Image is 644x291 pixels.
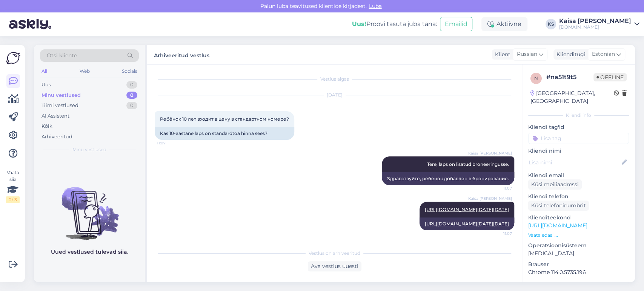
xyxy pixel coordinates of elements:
span: 11:07 [484,231,512,236]
p: Brauser [528,260,629,268]
span: Kaisa [PERSON_NAME] [468,196,512,201]
img: No chats [34,173,145,241]
input: Lisa tag [528,133,629,144]
div: Kõik [41,123,52,130]
p: Kliendi nimi [528,147,629,155]
p: Vaata edasi ... [528,232,629,239]
p: Uued vestlused tulevad siia. [51,248,128,256]
p: Operatsioonisüsteem [528,242,629,250]
div: Arhiveeritud [41,133,72,141]
button: Emailid [440,17,472,31]
div: Kas 10-aastane laps on standardtoa hinna sees? [155,127,294,140]
span: 11:07 [157,140,185,146]
span: Tere, laps on lisatud broneeringusse. [427,161,509,167]
a: [URL][DOMAIN_NAME][DATE][DATE] [425,207,509,212]
span: Otsi kliente [47,52,77,60]
div: Aktiivne [481,17,527,31]
div: [DOMAIN_NAME] [559,24,631,30]
a: [URL][DOMAIN_NAME][DATE][DATE] [425,221,509,227]
p: Klienditeekond [528,214,629,222]
span: 11:07 [484,185,512,191]
a: Kaisa [PERSON_NAME][DOMAIN_NAME] [559,18,639,30]
label: Arhiveeritud vestlus [154,49,209,60]
input: Lisa nimi [529,158,620,167]
span: Vestlus on arhiveeritud [309,250,360,257]
a: [URL][DOMAIN_NAME] [528,222,587,229]
div: Proovi tasuta juba täna: [352,20,437,29]
p: Kliendi tag'id [528,123,629,131]
span: n [534,75,538,81]
p: Kliendi telefon [528,193,629,201]
p: Kliendi email [528,172,629,179]
div: All [40,66,49,76]
span: Estonian [592,50,615,58]
div: Minu vestlused [41,92,81,99]
b: Uus! [352,20,366,28]
span: Ребёнок 10 лет входит в цену в стандартном номере? [160,116,289,122]
div: Küsi telefoninumbrit [528,201,589,211]
div: Klient [492,51,510,58]
div: Tiimi vestlused [41,102,78,109]
div: Vaata siia [6,169,20,203]
div: KS [546,19,556,29]
div: 0 [126,92,137,99]
span: Minu vestlused [72,146,106,153]
div: Küsi meiliaadressi [528,179,582,190]
span: Offline [593,73,627,81]
div: 0 [126,81,137,89]
div: Здравствуйте, ребенок добавлен в бронирование. [382,172,514,185]
span: Russian [517,50,537,58]
div: Vestlus algas [155,76,514,83]
img: Askly Logo [6,51,20,65]
div: Klienditugi [553,51,586,58]
div: 0 [126,102,137,109]
p: [MEDICAL_DATA] [528,250,629,257]
div: # na51t9t5 [546,73,593,82]
span: Luba [367,3,384,9]
div: Ava vestlus uuesti [308,261,361,271]
div: AI Assistent [41,112,69,120]
div: Web [78,66,91,76]
div: Socials [120,66,139,76]
p: Chrome 114.0.5735.196 [528,268,629,276]
div: Kliendi info [528,112,629,119]
div: [GEOGRAPHIC_DATA], [GEOGRAPHIC_DATA] [530,89,614,105]
div: [DATE] [155,92,514,98]
div: Uus [41,81,51,89]
div: 2 / 3 [6,196,20,203]
span: Kaisa [PERSON_NAME] [468,150,512,156]
div: Kaisa [PERSON_NAME] [559,18,631,24]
